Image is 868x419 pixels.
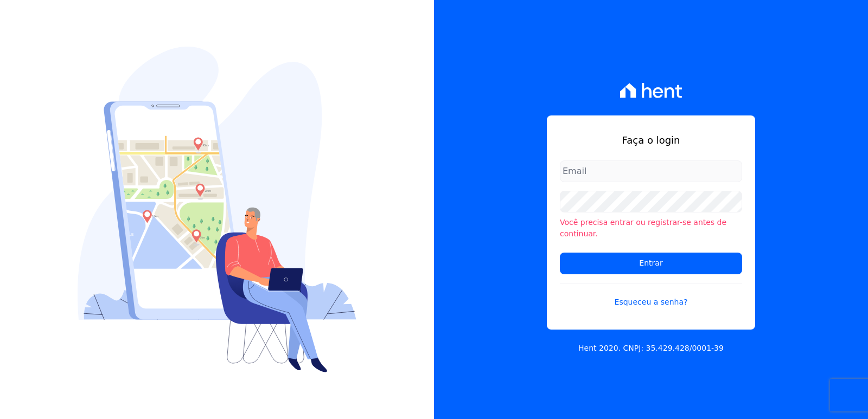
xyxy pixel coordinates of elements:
[578,343,724,354] p: Hent 2020. CNPJ: 35.429.428/0001-39
[560,160,742,182] input: Email
[560,217,742,240] li: Você precisa entrar ou registrar-se antes de continuar.
[560,133,742,147] h1: Faça o login
[560,283,742,308] a: Esqueceu a senha?
[560,253,742,274] input: Entrar
[78,47,356,372] img: Login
